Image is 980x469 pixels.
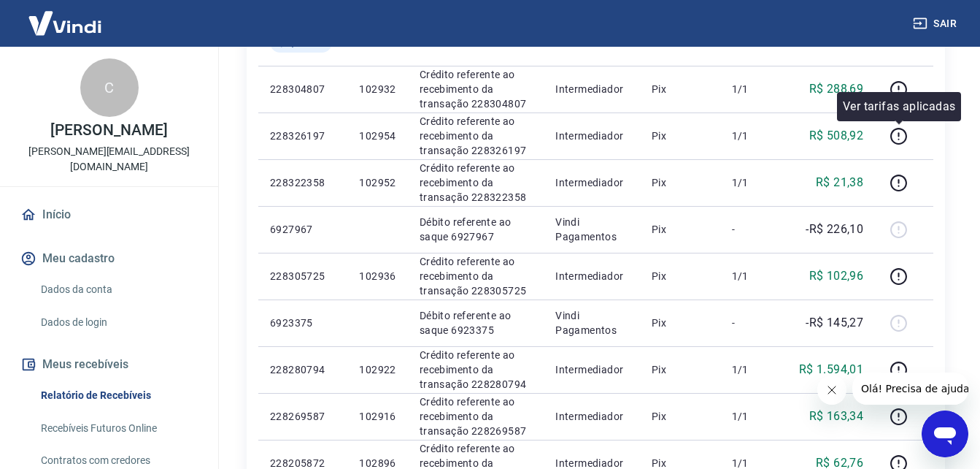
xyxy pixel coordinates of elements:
p: Pix [652,362,709,377]
p: R$ 288,69 [809,80,864,98]
p: 102916 [359,409,396,424]
p: Crédito referente ao recebimento da transação 228280794 [420,348,532,392]
p: Intermediador [555,269,628,283]
p: 102936 [359,269,396,283]
p: 228280794 [270,362,336,377]
img: Vindi [18,1,112,45]
p: 1/1 [732,362,775,377]
p: 1/1 [732,129,775,143]
p: [PERSON_NAME][EMAIL_ADDRESS][DOMAIN_NAME] [12,144,207,175]
p: R$ 102,96 [809,267,864,285]
p: 228322358 [270,175,336,190]
iframe: Fechar mensagem [817,375,846,405]
iframe: Mensagem da empresa [852,373,968,405]
p: -R$ 226,10 [806,221,863,238]
p: R$ 1.594,01 [799,361,863,378]
button: Sair [910,10,962,37]
button: Meu cadastro [18,243,201,275]
p: 1/1 [732,409,775,424]
p: 228305725 [270,269,336,283]
p: 1/1 [732,175,775,190]
a: Dados de login [35,308,201,338]
p: Crédito referente ao recebimento da transação 228326197 [420,114,532,158]
p: Vindi Pagamentos [555,215,628,244]
p: Crédito referente ao recebimento da transação 228304807 [420,67,532,111]
p: - [732,316,775,330]
p: Crédito referente ao recebimento da transação 228269587 [420,394,532,438]
button: Meus recebíveis [18,348,201,381]
p: Pix [652,222,709,237]
p: R$ 163,34 [809,408,864,425]
p: Pix [652,82,709,96]
p: 1/1 [732,82,775,96]
p: Intermediador [555,129,628,143]
p: Intermediador [555,362,628,377]
p: Vindi Pagamentos [555,308,628,338]
p: Intermediador [555,82,628,96]
p: Ver tarifas aplicadas [843,98,955,115]
p: 102952 [359,175,396,190]
p: 102922 [359,362,396,377]
p: Pix [652,129,709,143]
a: Recebíveis Futuros Online [35,413,201,443]
a: Relatório de Recebíveis [35,381,201,411]
p: R$ 508,92 [809,127,864,145]
p: Pix [652,269,709,283]
p: 6927967 [270,222,336,237]
p: 6923375 [270,316,336,330]
a: Início [18,199,201,231]
p: Pix [652,409,709,424]
p: [PERSON_NAME] [50,123,167,138]
a: Dados da conta [35,275,201,305]
p: Intermediador [555,175,628,190]
p: 1/1 [732,269,775,283]
p: 228326197 [270,129,336,143]
p: 102954 [359,129,396,143]
p: 228304807 [270,82,336,96]
div: C [80,58,139,117]
p: Pix [652,316,709,330]
p: 228269587 [270,409,336,424]
p: Crédito referente ao recebimento da transação 228322358 [420,161,532,205]
p: Pix [652,175,709,190]
p: 102932 [359,82,396,96]
p: Débito referente ao saque 6923375 [420,308,532,338]
p: Intermediador [555,409,628,424]
p: Crédito referente ao recebimento da transação 228305725 [420,254,532,298]
p: -R$ 145,27 [806,314,863,332]
iframe: Botão para abrir a janela de mensagens [922,411,968,457]
p: Débito referente ao saque 6927967 [420,215,532,244]
p: - [732,222,775,237]
p: R$ 21,38 [816,174,863,191]
span: Olá! Precisa de ajuda? [9,10,123,22]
